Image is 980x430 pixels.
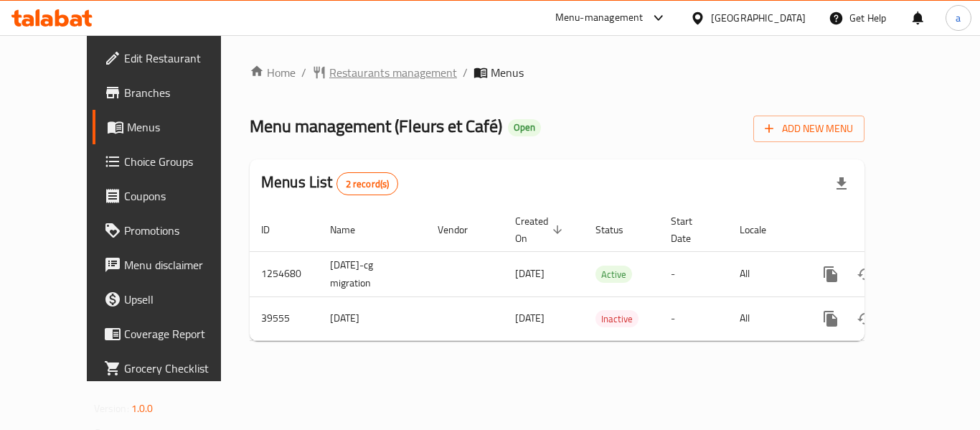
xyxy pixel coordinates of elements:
[250,64,864,81] nav: breadcrumb
[301,64,306,81] li: /
[956,10,961,26] span: a
[671,212,711,247] span: Start Date
[93,179,250,213] a: Coupons
[740,221,785,238] span: Locale
[515,309,545,327] span: [DATE]
[330,221,374,238] span: Name
[491,64,524,81] span: Menus
[250,110,502,142] span: Menu management ( Fleurs et Café )
[93,110,250,144] a: Menus
[595,311,639,327] span: Inactive
[728,296,802,340] td: All
[127,118,239,136] span: Menus
[93,282,250,317] a: Upsell
[728,251,802,296] td: All
[337,177,398,191] span: 2 record(s)
[824,167,859,201] div: Export file
[814,257,848,291] button: more
[312,64,457,81] a: Restaurants management
[595,266,632,283] div: Active
[319,296,426,340] td: [DATE]
[250,208,963,341] table: enhanced table
[814,302,848,336] button: more
[94,399,129,418] span: Version:
[93,248,250,282] a: Menu disclaimer
[93,75,250,110] a: Branches
[93,144,250,179] a: Choice Groups
[515,264,545,283] span: [DATE]
[848,302,882,336] button: Change Status
[124,84,239,101] span: Branches
[124,256,239,274] span: Menu disclaimer
[508,121,541,134] span: Open
[555,9,644,27] div: Menu-management
[124,360,239,377] span: Grocery Checklist
[261,221,288,238] span: ID
[595,266,632,283] span: Active
[765,120,853,138] span: Add New Menu
[124,50,239,67] span: Edit Restaurant
[93,213,250,248] a: Promotions
[124,153,239,170] span: Choice Groups
[463,64,468,81] li: /
[93,351,250,385] a: Grocery Checklist
[124,291,239,308] span: Upsell
[515,212,567,247] span: Created On
[508,119,541,136] div: Open
[659,251,728,296] td: -
[250,296,319,340] td: 39555
[802,208,963,252] th: Actions
[438,221,486,238] span: Vendor
[261,172,398,195] h2: Menus List
[250,251,319,296] td: 1254680
[848,257,882,291] button: Change Status
[124,325,239,342] span: Coverage Report
[93,317,250,351] a: Coverage Report
[595,221,642,238] span: Status
[711,10,806,26] div: [GEOGRAPHIC_DATA]
[336,172,399,195] div: Total records count
[93,41,250,75] a: Edit Restaurant
[319,251,426,296] td: [DATE]-cg migration
[753,116,864,142] button: Add New Menu
[595,310,639,327] div: Inactive
[124,222,239,239] span: Promotions
[124,187,239,205] span: Coupons
[329,64,457,81] span: Restaurants management
[250,64,296,81] a: Home
[659,296,728,340] td: -
[131,399,154,418] span: 1.0.0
